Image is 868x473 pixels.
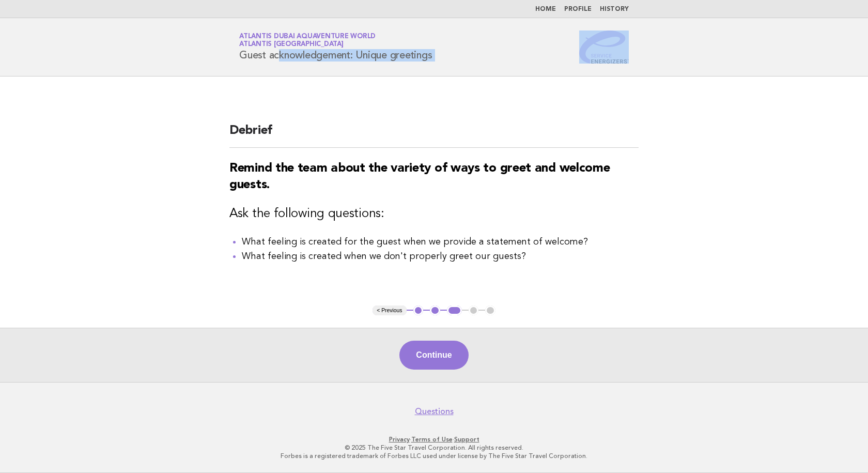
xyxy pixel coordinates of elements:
strong: Remind the team about the variety of ways to greet and welcome guests. [229,162,610,191]
p: Forbes is a registered trademark of Forbes LLC used under license by The Five Star Travel Corpora... [118,452,750,460]
h1: Guest acknowledgement: Unique greetings [239,34,432,60]
button: < Previous [373,306,406,316]
button: Continue [399,341,468,370]
a: Terms of Use [411,436,453,443]
a: Atlantis Dubai Aquaventure WorldAtlantis [GEOGRAPHIC_DATA] [239,33,376,48]
p: · · [118,435,750,444]
h2: Debrief [229,123,639,148]
a: Home [535,6,556,12]
button: 3 [447,306,462,316]
a: Support [454,436,479,443]
button: 1 [413,306,424,316]
a: Privacy [389,436,410,443]
a: Questions [415,406,454,417]
a: History [600,6,629,12]
button: 2 [430,306,440,316]
a: Profile [564,6,592,12]
li: What feeling is created when we don't properly greet our guests? [242,249,639,264]
span: Atlantis [GEOGRAPHIC_DATA] [239,41,344,48]
p: © 2025 The Five Star Travel Corporation. All rights reserved. [118,444,750,452]
h3: Ask the following questions: [229,206,639,222]
img: Service Energizers [579,30,629,64]
li: What feeling is created for the guest when we provide a statement of welcome? [242,235,639,249]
